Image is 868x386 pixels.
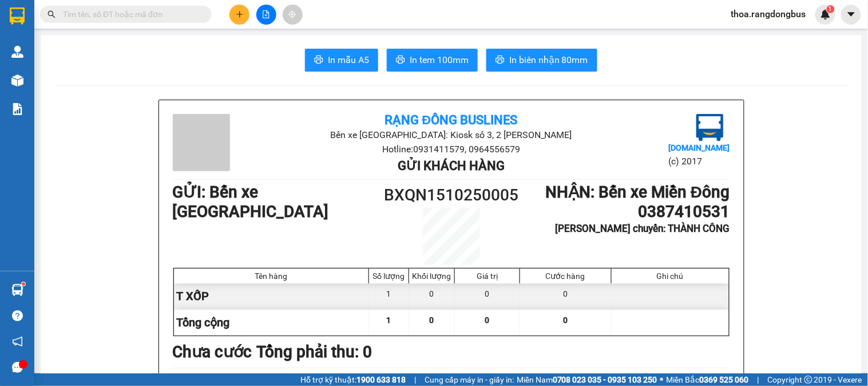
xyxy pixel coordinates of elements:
[414,373,416,386] span: |
[821,9,831,19] img: icon-new-feature
[517,373,657,386] span: Miền Nam
[545,183,730,202] b: NHẬN : Bến xe Miền Đông
[11,103,23,115] img: solution-icon
[328,53,369,67] span: In mẫu A5
[553,375,657,384] strong: 0708 023 035 - 0935 103 250
[458,271,517,281] div: Giá trị
[520,283,611,309] div: 0
[387,49,478,72] button: printerIn tem 100mm
[300,373,406,386] span: Hỗ trợ kỹ thuật:
[668,143,730,152] b: [DOMAIN_NAME]
[486,49,597,72] button: printerIn biên nhận 80mm
[509,53,588,67] span: In biên nhận 80mm
[173,183,329,221] b: GỬI : Bến xe [GEOGRAPHIC_DATA]
[134,60,149,72] span: TC:
[496,55,505,66] span: printer
[523,271,608,281] div: Cước hàng
[10,7,25,25] img: logo-vxr
[425,373,514,386] span: Cung cấp máy in - giấy in:
[256,5,276,25] button: file-add
[615,271,726,281] div: Ghi chú
[11,74,23,86] img: warehouse-icon
[236,10,244,18] span: plus
[409,283,455,309] div: 0
[412,271,451,281] div: Khối lượng
[12,336,23,347] span: notification
[177,271,366,281] div: Tên hàng
[455,283,520,309] div: 0
[12,310,23,321] span: question-circle
[485,316,490,325] span: 0
[262,10,270,18] span: file-add
[134,37,226,53] div: 0387410531
[372,271,406,281] div: Số lượng
[385,113,518,127] b: Rạng Đông Buslines
[758,373,759,386] span: |
[696,114,724,141] img: logo.jpg
[829,5,833,13] span: 1
[134,10,226,37] div: Bến xe Miền Đông
[11,284,23,296] img: warehouse-icon
[430,316,434,325] span: 0
[288,10,296,18] span: aim
[10,10,126,37] div: Bến xe [GEOGRAPHIC_DATA]
[63,8,198,21] input: Tìm tên, số ĐT hoặc mã đơn
[804,376,812,384] span: copyright
[356,375,406,384] strong: 1900 633 818
[667,373,749,386] span: Miền Bắc
[398,159,505,173] b: Gửi khách hàng
[556,223,730,234] b: [PERSON_NAME] chuyển: THÀNH CÔNG
[47,10,56,18] span: search
[841,5,861,25] button: caret-down
[265,142,637,156] li: Hotline: 0931411579, 0964556579
[722,7,815,21] span: thoa.rangdongbus
[563,316,568,325] span: 0
[660,377,664,382] span: ⚪️
[382,183,521,208] h1: BXQN1510250005
[387,316,391,325] span: 1
[283,5,303,25] button: aim
[134,53,207,93] span: THÀNH CÔNG
[305,49,378,72] button: printerIn mẫu A5
[11,46,23,58] img: warehouse-icon
[521,202,730,222] h1: 0387410531
[173,342,252,361] b: Chưa cước
[846,9,857,19] span: caret-down
[134,11,161,23] span: Nhận:
[10,11,27,23] span: Gửi:
[177,316,230,329] span: Tổng cộng
[396,55,405,66] span: printer
[314,55,323,66] span: printer
[12,362,23,373] span: message
[668,154,730,168] li: (c) 2017
[265,128,637,142] li: Bến xe [GEOGRAPHIC_DATA]: Kiosk số 3, 2 [PERSON_NAME]
[257,342,372,361] b: Tổng phải thu: 0
[369,283,409,309] div: 1
[229,5,249,25] button: plus
[22,282,25,286] sup: 1
[827,5,835,13] sup: 1
[174,283,370,309] div: T XỐP
[410,53,469,67] span: In tem 100mm
[570,371,730,381] li: 11:06, ngày 15 tháng 10 năm 2025
[700,375,749,384] strong: 0369 525 060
